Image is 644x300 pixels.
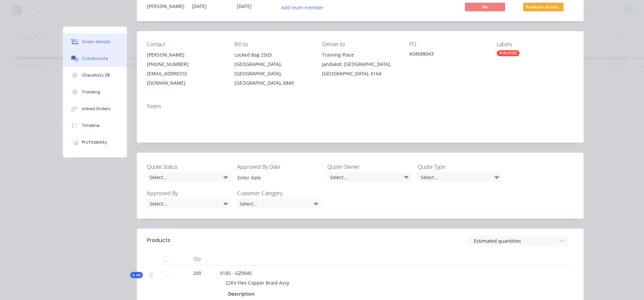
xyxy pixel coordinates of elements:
div: Locked Bag 2503 [234,50,311,60]
div: [GEOGRAPHIC_DATA], [GEOGRAPHIC_DATA], [GEOGRAPHIC_DATA], 6849 [234,60,311,88]
div: Collaborate [82,56,108,62]
div: Qty [177,252,217,266]
div: Order details [82,39,110,45]
label: Quote Type [418,163,502,171]
div: PO [409,41,486,48]
div: [PERSON_NAME] [147,3,184,10]
div: Select... [147,172,231,182]
div: Select... [147,199,231,209]
span: 200 [193,270,201,277]
button: Ready for Assem... [523,3,563,13]
div: Linked Orders [82,106,111,112]
button: Checklists 1/8 [63,67,127,84]
div: Contact [147,41,224,48]
div: Locked Bag 2503[GEOGRAPHIC_DATA], [GEOGRAPHIC_DATA], [GEOGRAPHIC_DATA], 6849 [234,50,311,88]
span: 22KV Flex Copper Braid Assy [225,280,289,286]
button: Order details [63,33,127,50]
button: Linked Orders [63,100,127,117]
span: 0185 - GZ0045 [220,270,252,276]
span: No [465,3,505,11]
span: Ready for Assem... [523,3,563,11]
span: [DATE] [192,3,207,9]
button: Profitability [63,134,127,151]
div: Labels [497,41,574,48]
button: Timeline [63,117,127,134]
span: Kit [132,273,141,278]
div: [PHONE_NUMBER] [147,60,224,69]
div: Description [228,289,257,299]
button: Tracking [63,84,127,100]
div: Training Place [322,50,399,60]
label: Customer Category [237,189,321,197]
div: Select... [418,172,502,182]
div: [PERSON_NAME][PHONE_NUMBER][EMAIL_ADDRESS][DOMAIN_NAME] [147,50,224,88]
button: Kit [130,272,143,278]
input: Enter date [233,172,316,182]
div: Select... [237,199,321,209]
div: Timeline [82,123,100,129]
div: Select... [327,172,411,182]
div: Profitability [82,139,107,145]
span: [DATE] [237,3,252,9]
div: Checklists 1/8 [82,72,110,78]
div: [PERSON_NAME] [147,50,224,60]
div: Jandakot, [GEOGRAPHIC_DATA], [GEOGRAPHIC_DATA], 6164 [322,60,399,78]
label: Approved By Date [237,163,321,171]
label: Approved By [147,189,231,197]
label: Quote Owner [327,163,411,171]
div: Deliver to [322,41,399,48]
div: Training PlaceJandakot, [GEOGRAPHIC_DATA], [GEOGRAPHIC_DATA], 6164 [322,50,399,78]
div: Products [147,236,170,244]
label: Quote Status [147,163,231,171]
button: Add team member [282,3,327,12]
div: P/N 0185 [497,50,520,56]
div: Bill to [234,41,311,48]
button: Add team member [278,3,327,12]
div: Tracking [82,89,100,95]
div: A58688043 [409,50,486,60]
button: Collaborate [63,50,127,67]
div: [EMAIL_ADDRESS][DOMAIN_NAME] [147,69,224,88]
div: Notes [147,103,574,109]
